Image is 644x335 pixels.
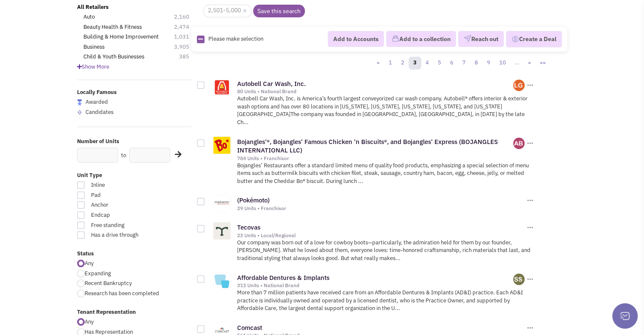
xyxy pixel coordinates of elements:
[77,308,191,316] label: Tenant Representation
[392,35,399,42] img: icon-collection-lavender.png
[85,318,94,325] span: Any
[237,88,514,95] div: 80 Units • National Brand
[237,138,498,155] a: Bojangles'®, Bojangles' Famous Chicken 'n Biscuits®, and Bojangles' Express (BOJANGLES INTERNATIO...
[77,63,109,70] span: Show More
[77,3,109,11] a: All Retailers
[197,36,205,43] img: Rectangle.png
[203,5,252,17] span: 2,501-5,000
[253,5,305,17] a: Save this search
[445,57,458,69] a: 6
[372,57,384,69] a: «
[83,13,95,21] a: Auto
[85,280,132,287] span: Recent Bankruptcy
[237,239,535,263] p: Our company was born out of a love for cowboy boots—particularly, the admiration held for them by...
[510,57,524,69] a: …
[174,23,198,31] span: 2,474
[121,152,126,160] label: to
[237,162,535,185] p: Bojangles’ Restaurants offer a standard limited menu of quality food products, emphasizing a spec...
[83,33,159,41] a: Building & Home Improvement
[179,53,198,61] span: 385
[384,57,397,69] a: 1
[513,80,525,91] img: ji_IRWJMY0Cq9Y4jPrfz6Q.png
[511,35,519,44] img: Deal-Dollar.png
[513,274,525,285] img: h4i0ijJ-6UyFiWwNhxl-_w.png
[243,7,247,15] a: ×
[86,98,108,105] span: Awarded
[77,172,191,180] label: Unit Type
[169,149,180,160] div: Search Nearby
[513,138,525,149] img: iMkZg-XKaEGkwuPY-rrUfg.png
[237,289,535,313] p: More than 7 million patients have received care from an Affordable Dentures & Implants (AD&I) pra...
[77,89,191,97] label: Locally Famous
[328,31,384,47] button: Add to Accounts
[86,108,113,116] span: Candidates
[506,31,562,48] button: Create a Deal
[77,110,82,115] img: locallyfamous-upvote.png
[86,231,156,239] span: Has a drive through
[535,57,550,69] a: »»
[77,250,191,258] label: Status
[237,155,514,162] div: 784 Units • Franchisor
[237,232,525,239] div: 23 Units • Local/Regional
[495,57,511,69] a: 10
[86,191,156,199] span: Pad
[458,31,504,47] button: Reach out
[237,196,270,204] a: (Pokémoto)
[85,270,111,277] span: Expanding
[86,221,156,230] span: Free standing
[409,57,421,69] a: 3
[85,290,159,297] span: Research has been completed
[237,282,514,289] div: 313 Units • National Brand
[470,57,483,69] a: 8
[237,205,525,212] div: 29 Units • Franchisor
[86,181,156,189] span: Inline
[174,43,198,51] span: 3,905
[208,35,263,42] span: Please make selection
[421,57,434,69] a: 4
[237,95,535,126] p: Autobell Car Wash, Inc. is America’s fourth largest conveyorized car wash company. Autobell® offe...
[433,57,446,69] a: 5
[83,43,105,51] a: Business
[237,274,329,282] a: Affordable Dentures & Implants
[396,57,409,69] a: 2
[386,31,456,47] button: Add to a collection
[458,57,470,69] a: 7
[237,324,262,332] a: Comcast
[174,33,198,41] span: 1,031
[77,99,82,105] img: locallyfamous-largeicon.png
[237,223,260,231] a: Tecovas
[86,211,156,219] span: Endcap
[77,138,191,146] label: Number of Units
[83,53,144,61] a: Child & Youth Businesses
[237,80,306,88] a: Autobell Car Wash, Inc.
[77,3,109,11] b: All Retailers
[83,23,142,31] a: Beauty Health & Fitness
[85,260,94,267] span: Any
[482,57,495,69] a: 9
[464,35,471,42] img: VectorPaper_Plane.png
[174,13,198,21] span: 2,160
[86,201,156,209] span: Anchor
[523,57,536,69] a: »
